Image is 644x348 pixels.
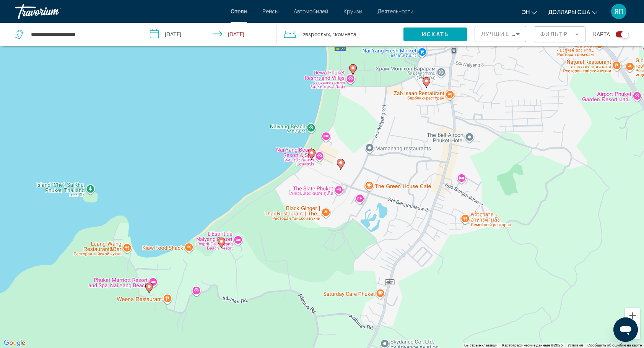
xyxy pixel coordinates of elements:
[502,343,563,347] span: Картографические данные ©2025
[403,28,467,41] button: Искать
[305,31,330,37] span: Взрослых
[15,2,92,21] a: Травориум
[481,31,563,37] span: Лучшие предложения
[2,338,27,348] a: Открыть эту область в Google Картах (в новом окне)
[534,26,585,43] button: Фильтр
[335,31,356,37] span: Комната
[625,308,640,323] button: Увеличить
[464,343,498,348] button: Быстрые клавиши
[522,6,537,18] button: Изменение языка
[522,9,530,15] span: эн
[613,317,638,342] iframe: Кнопка запуска окна обмена сообщениями
[330,31,335,37] font: , 1
[548,6,597,18] button: Изменить валюту
[568,343,583,347] a: Условия (ссылка откроется в новой вкладке)
[422,31,449,37] span: Искать
[481,29,520,39] mat-select: Сортировать по
[2,338,27,348] img: Гугл
[262,8,278,15] a: Рейсы
[593,29,610,40] span: Карта
[302,31,305,37] font: 2
[142,23,277,46] button: Дата заезда: Sep 15, 2025 Дата выезда: Sep 23, 2025
[609,3,629,19] button: Пользовательское меню
[587,343,642,347] a: Сообщить об ошибке на карте
[343,8,362,15] a: Круизы
[610,31,629,38] button: Переключить карту
[548,9,590,15] span: Доллары США
[276,23,403,46] button: Путешественники: 2 взрослых, 0 детей
[377,8,413,15] a: Деятельности
[294,8,328,15] a: Автомобилей
[231,8,247,15] a: Отели
[614,8,624,15] span: ЯП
